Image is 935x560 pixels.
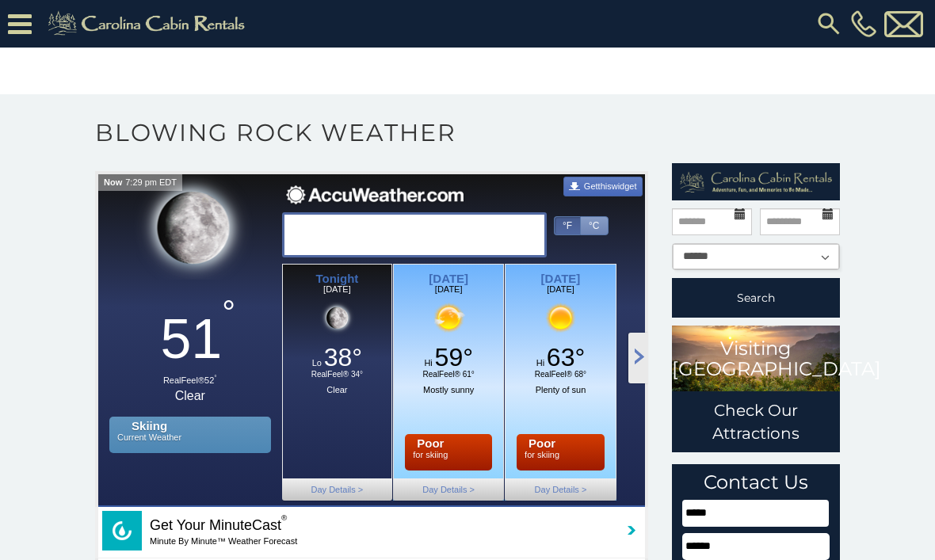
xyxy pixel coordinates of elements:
span: Day Details > [282,478,393,501]
p: Current Weather [117,421,181,442]
p: Get Your MinuteCast [142,516,619,546]
a: Get Your MinuteCast®Minute By Minute™ Weather Forecast [102,511,645,554]
a: Scroll Right [628,333,648,383]
div: Boone, [GEOGRAPHIC_DATA] [284,216,415,255]
img: Khaki-logo.png [40,8,258,40]
span: [DATE] [299,284,376,294]
b: 52 [204,375,217,385]
span: Day Details > [393,478,504,501]
a: [DATE][DATE]Hi 59°RealFeel® 61°Mostly sunnyPoorfor skiingDay Details > [393,264,504,501]
h3: Tonight [299,272,376,284]
h3: Visiting [GEOGRAPHIC_DATA] [672,337,841,379]
h3: Contact Us [682,472,830,493]
h1: Blowing Rock Weather [83,118,852,163]
span: 59° [435,343,473,371]
a: Tonight[DATE]Lo 38°RealFeel® 34°ClearDay Details > [282,264,393,501]
span: ° [360,370,363,379]
b: Skiing [117,421,181,433]
span: Now [104,177,122,187]
span: this [598,181,612,191]
span: [DATE] [521,284,600,294]
span: Hi [536,358,544,368]
a: Check Our Attractions [672,391,841,452]
span: 38° [324,343,362,371]
span: Minute By Minute™ Weather Forecast [150,534,611,546]
a: [DATE][DATE]Hi 63°RealFeel® 68°Plenty of sunPoorfor skiingDay Details > [505,264,616,501]
sup: ° [214,375,216,382]
span: RealFeel® 34 [299,370,376,379]
p: Mostly sunny [410,385,487,394]
b: Poor [413,439,448,451]
a: °F [554,216,580,235]
img: AccuWeather.com [282,181,467,209]
span: °C [589,220,599,231]
a: °C [580,216,608,235]
span: Day Details > [505,478,616,501]
p: Plenty of sun [521,385,600,394]
span: Lo [312,358,322,368]
a: 51° RealFeel®52°ClearSkiingCurrent Weather [98,174,282,453]
span: ° [471,370,475,379]
span: 7:29 pm EDT [125,177,177,187]
i: RealFeel® [163,375,204,385]
h3: [DATE] [410,272,487,284]
h3: [DATE] [521,272,600,284]
p: Clear [299,385,376,394]
span: Clear [98,387,282,406]
span: RealFeel® 68 [521,370,600,379]
p: for skiing [525,439,559,459]
span: ° [583,370,586,379]
span: °F [563,220,572,231]
span: Hi [424,358,432,368]
i: Scroll Right [635,349,644,364]
button: Search [672,278,841,318]
p: for skiing [413,439,448,459]
sup: ® [281,513,287,522]
span: [DATE] [410,284,487,294]
b: 51 [98,311,282,367]
img: search-regular.svg [815,10,843,38]
span: 63° [547,343,585,371]
a: Getthiswidget [563,177,643,196]
sup: ° [222,294,235,331]
a: [PHONE_NUMBER] [847,10,880,37]
span: RealFeel® 61 [410,370,487,379]
b: Poor [525,439,559,451]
